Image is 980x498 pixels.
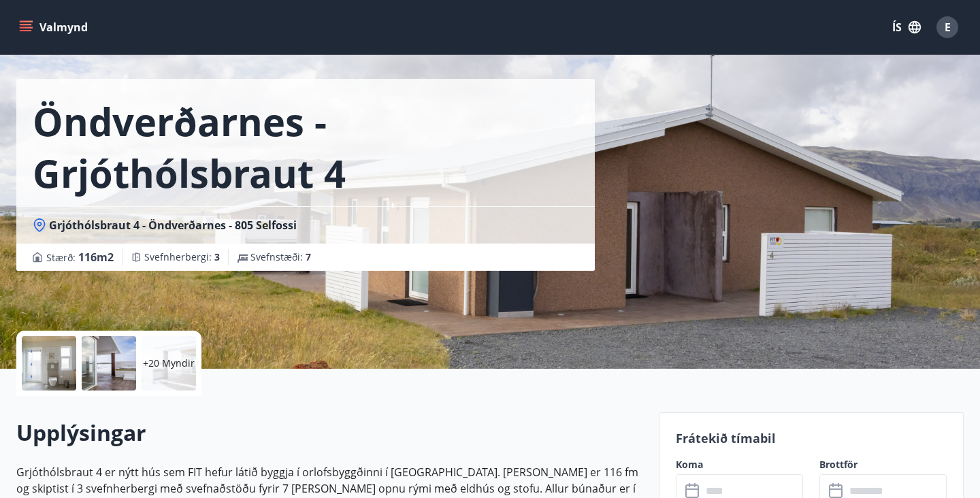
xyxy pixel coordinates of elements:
span: Svefnstæði : [250,250,311,264]
span: 116 m2 [78,250,114,265]
span: Stærð : [46,249,114,265]
span: 3 [214,250,220,263]
span: Grjóthólsbraut 4 - Öndverðarnes - 805 Selfossi [49,218,297,233]
button: menu [16,15,93,39]
span: E [945,20,951,35]
h2: Upplýsingar [16,418,642,448]
button: E [931,11,964,44]
p: Frátekið tímabil [676,429,947,447]
p: +20 Myndir [143,356,195,370]
label: Brottför [819,458,947,471]
h1: Öndverðarnes - Grjóthólsbraut 4 [33,95,578,199]
span: Svefnherbergi : [144,250,220,264]
label: Koma [676,458,803,471]
span: 7 [306,250,311,263]
button: ÍS [885,15,928,39]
